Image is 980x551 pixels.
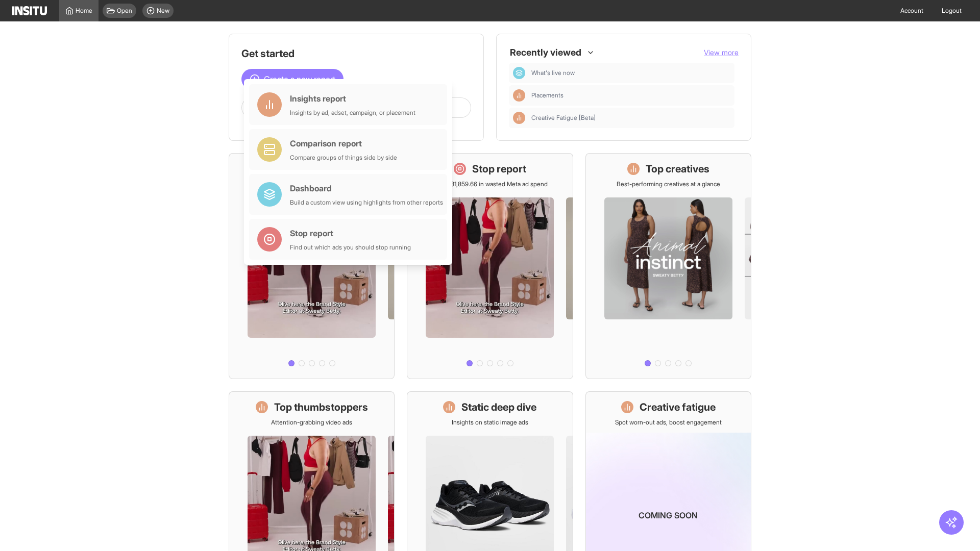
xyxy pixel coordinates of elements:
div: Insights report [290,92,415,105]
span: View more [704,48,739,57]
p: Attention-grabbing video ads [271,418,352,427]
span: What's live now [531,69,730,77]
div: Dashboard [290,182,443,194]
span: New [157,7,169,15]
span: Creative Fatigue [Beta] [531,114,730,122]
div: Build a custom view using highlights from other reports [290,198,443,207]
p: Save £31,859.66 in wasted Meta ad spend [432,180,548,188]
img: Logo [12,6,47,15]
a: What's live nowSee all active ads instantly [229,153,395,379]
p: Best-performing creatives at a glance [617,180,720,188]
div: Comparison report [290,137,397,149]
h1: Top thumbstoppers [274,400,368,414]
div: Compare groups of things side by side [290,154,397,162]
h1: Static deep dive [461,400,536,414]
div: Stop report [290,227,411,239]
span: Open [117,7,132,15]
span: Home [76,7,92,15]
h1: Stop report [472,162,526,176]
span: Creative Fatigue [Beta] [531,114,596,122]
span: What's live now [531,69,575,77]
h1: Top creatives [646,162,709,176]
div: Dashboard [513,67,525,79]
div: Insights [513,112,525,124]
div: Find out which ads you should stop running [290,243,411,252]
span: Placements [531,91,730,99]
div: Insights [513,89,525,102]
div: Insights by ad, adset, campaign, or placement [290,109,415,117]
a: Top creativesBest-performing creatives at a glance [585,153,751,379]
span: Create a new report [264,73,335,85]
button: Create a new report [241,69,344,89]
p: Insights on static image ads [452,418,528,427]
span: Placements [531,91,563,99]
a: Stop reportSave £31,859.66 in wasted Meta ad spend [407,153,573,379]
button: View more [704,47,739,58]
h1: Get started [241,46,471,61]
